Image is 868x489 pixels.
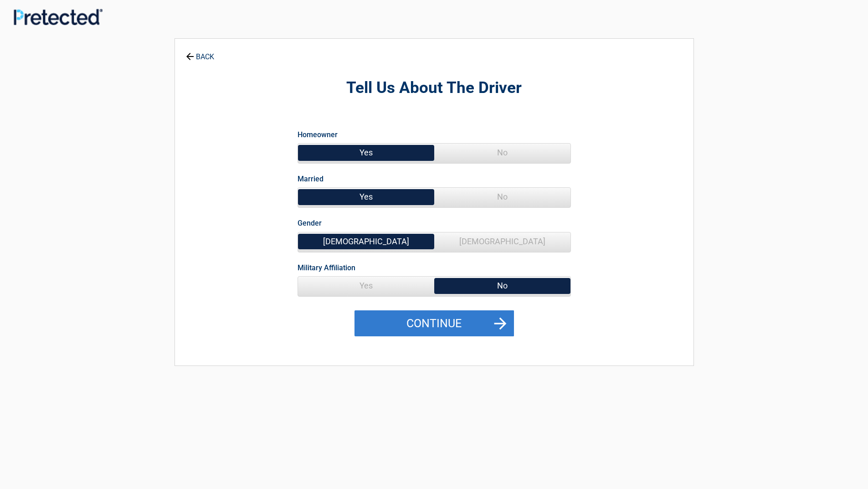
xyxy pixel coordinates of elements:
[298,262,355,274] label: Military Affiliation
[14,9,103,25] img: Main Logo
[434,232,570,251] span: [DEMOGRAPHIC_DATA]
[184,45,216,61] a: BACK
[298,217,322,229] label: Gender
[434,144,570,162] span: No
[298,277,434,295] span: Yes
[434,277,570,295] span: No
[298,188,434,206] span: Yes
[225,77,643,99] h2: Tell Us About The Driver
[298,173,324,185] label: Married
[298,129,338,141] label: Homeowner
[298,232,434,251] span: [DEMOGRAPHIC_DATA]
[298,144,434,162] span: Yes
[354,310,514,337] button: Continue
[434,188,570,206] span: No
